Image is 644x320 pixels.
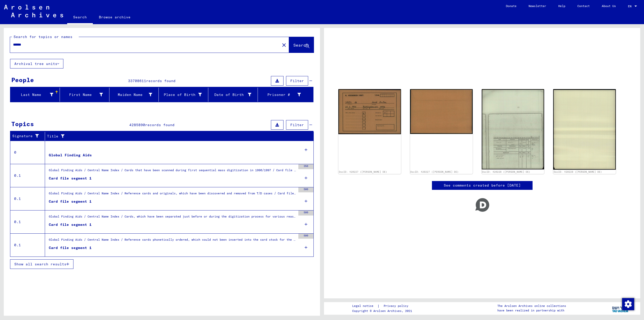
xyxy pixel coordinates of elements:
[10,233,45,257] td: 0.1
[12,133,41,139] div: Signature
[298,187,313,192] div: 500
[145,123,175,127] span: records found
[111,92,152,97] div: Maiden Name
[10,88,60,102] mat-header-cell: Last Name
[482,170,530,173] a: DocID: 420228 ([PERSON_NAME] DE)
[10,187,45,210] td: 0.1
[482,89,544,169] img: 001.jpg
[628,5,633,8] span: EN
[49,153,92,158] div: Global Finding Aids
[49,168,296,175] div: Global Finding Aids / Central Name Index / Cards that have been scanned during first sequential m...
[497,304,566,308] p: The Arolsen Archives online collections
[146,79,176,83] span: records found
[10,59,63,68] button: Archival tree units
[210,91,258,99] div: Date of Birth
[611,302,630,314] img: yv_logo.png
[12,132,46,140] div: Signature
[260,92,301,97] div: Prisoner #
[4,5,63,17] img: Arolsen_neg.svg
[60,88,109,102] mat-header-cell: First Name
[208,88,258,102] mat-header-cell: Date of Birth
[49,191,296,198] div: Global Finding Aids / Central Name Index / Reference cards and originals, which have been discove...
[290,123,304,127] span: Filter
[109,88,159,102] mat-header-cell: Maiden Name
[339,170,387,173] a: DocID: 420227 ([PERSON_NAME] DE)
[47,132,309,140] div: Title
[128,79,146,83] span: 33708611
[14,34,72,39] mat-label: Search for topics or names
[11,75,34,84] div: People
[286,120,308,130] button: Filter
[11,119,34,128] div: Topics
[49,222,92,227] div: Card file segment 1
[10,164,45,187] td: 0.1
[10,259,73,269] button: Show all search results
[49,199,92,204] div: Card file segment 1
[286,76,308,86] button: Filter
[298,234,313,239] div: 500
[10,210,45,233] td: 0.1
[49,214,296,221] div: Global Finding Aids / Central Name Index / Cards, which have been separated just before or during...
[410,89,473,134] img: 002.jpg
[49,176,92,181] div: Card file segment 1
[62,91,109,99] div: First Name
[161,91,208,99] div: Place of Birth
[10,141,45,164] td: 0
[410,170,459,173] a: DocID: 420227 ([PERSON_NAME] DE)
[49,245,92,251] div: Card file segment 1
[352,309,414,313] p: Copyright © Arolsen Archives, 2021
[159,88,208,102] mat-header-cell: Place of Birth
[210,92,251,97] div: Date of Birth
[67,11,93,24] a: Search
[14,262,66,266] span: Show all search results
[47,134,304,139] div: Title
[293,43,308,48] span: Search
[111,91,159,99] div: Maiden Name
[93,11,137,23] a: Browse archive
[290,79,304,83] span: Filter
[497,308,566,313] p: have been realized in partnership with
[289,37,314,53] button: Search
[62,92,103,97] div: First Name
[380,303,414,309] a: Privacy policy
[298,164,313,169] div: 350
[298,210,313,216] div: 500
[279,40,289,50] button: Clear
[622,298,634,310] img: Change consent
[352,303,377,309] a: Legal notice
[12,92,53,97] div: Last Name
[12,91,60,99] div: Last Name
[129,123,145,127] span: 4285890
[553,89,616,170] img: 002.jpg
[352,303,414,309] div: |
[260,91,307,99] div: Prisoner #
[161,92,202,97] div: Place of Birth
[554,170,602,173] a: DocID: 420228 ([PERSON_NAME] DE)
[281,42,287,48] mat-icon: close
[49,237,296,244] div: Global Finding Aids / Central Name Index / Reference cards phonetically ordered, which could not ...
[258,88,313,102] mat-header-cell: Prisoner #
[444,183,521,188] a: See comments created before [DATE]
[338,89,401,134] img: 001.jpg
